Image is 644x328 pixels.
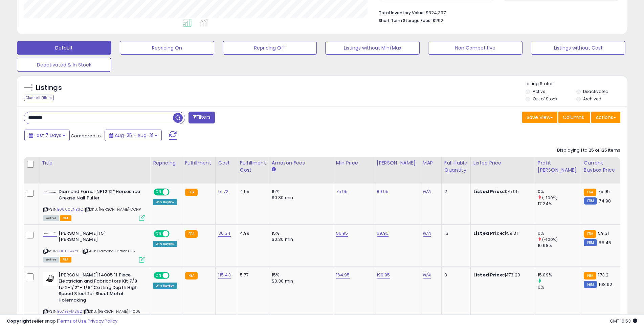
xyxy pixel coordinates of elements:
[24,130,70,141] button: Last 7 Days
[153,159,179,167] div: Repricing
[240,230,264,236] div: 4.99
[377,159,417,167] div: [PERSON_NAME]
[17,58,111,72] button: Deactivated & In Stock
[17,41,111,55] button: Default
[558,112,590,123] button: Columns
[272,272,328,278] div: 15%
[154,189,163,195] span: ON
[42,159,147,167] div: Title
[7,318,31,324] strong: Copyright
[336,188,348,195] a: 75.95
[379,10,425,16] b: Total Inventory Value:
[84,207,141,212] span: | SKU: [PERSON_NAME] DCNP
[473,159,532,167] div: Listed Price
[218,230,231,237] a: 36.34
[43,215,59,221] span: All listings currently available for purchase on Amazon
[533,96,557,102] label: Out of Stock
[105,130,162,141] button: Aug-25 - Aug-31
[71,133,102,139] span: Compared to:
[557,147,620,154] div: Displaying 1 to 25 of 125 items
[240,272,264,278] div: 5.77
[272,230,328,236] div: 15%
[584,230,596,238] small: FBA
[169,272,179,278] span: OFF
[223,41,317,55] button: Repricing Off
[444,189,465,195] div: 2
[423,230,431,237] a: N/A
[43,190,57,193] img: 21kvAMdOYBL._SL40_.jpg
[240,189,264,195] div: 4.55
[538,243,581,249] div: 16.68%
[120,41,214,55] button: Repricing On
[57,248,81,254] a: B00004YYEL
[240,159,266,174] div: Fulfillment Cost
[115,132,153,139] span: Aug-25 - Aug-31
[188,112,215,123] button: Filters
[272,236,328,243] div: $0.30 min
[60,257,71,263] span: FBA
[538,230,581,236] div: 0%
[538,159,578,174] div: Profit [PERSON_NAME]
[538,201,581,207] div: 17.24%
[379,18,431,23] b: Short Term Storage Fees:
[153,283,177,289] div: Win BuyBox
[591,112,620,123] button: Actions
[444,230,465,236] div: 13
[598,188,610,195] span: 75.95
[169,189,179,195] span: OFF
[379,8,615,16] li: $324,397
[473,188,504,195] b: Listed Price:
[185,230,198,238] small: FBA
[218,188,229,195] a: 51.72
[473,230,504,236] b: Listed Price:
[57,207,83,212] a: B00002NB6C
[82,248,135,254] span: | SKU: Diamond Farrier FT15
[272,278,328,284] div: $0.30 min
[598,272,608,278] span: 173.2
[272,195,328,201] div: $0.30 min
[43,231,57,236] img: 21G-1uoM1cL._SL40_.jpg
[610,318,637,324] span: 2025-09-8 16:53 GMT
[538,272,581,278] div: 15.09%
[218,272,231,278] a: 115.43
[538,284,581,290] div: 0%
[428,41,523,55] button: Non Competitive
[598,230,609,236] span: 59.31
[542,237,558,242] small: (-100%)
[584,197,597,205] small: FBM
[7,318,117,325] div: seller snap | |
[531,41,625,55] button: Listings without Cost
[473,189,530,195] div: $75.95
[444,272,465,278] div: 3
[533,89,545,94] label: Active
[272,159,330,167] div: Amazon Fees
[542,195,558,200] small: (-100%)
[185,272,198,279] small: FBA
[43,230,145,262] div: ASIN:
[59,272,141,305] b: [PERSON_NAME] 14005 11 Piece Electrician and Fabricators Kit 7/8 to 2-1/2" - 1/8" Cutting Depth H...
[423,188,431,195] a: N/A
[60,215,71,221] span: FBA
[154,272,163,278] span: ON
[599,198,611,204] span: 74.98
[599,281,612,288] span: 168.62
[563,114,584,121] span: Columns
[377,188,389,195] a: 89.95
[36,83,62,93] h5: Listings
[218,159,234,167] div: Cost
[377,272,390,278] a: 199.95
[432,17,443,24] span: $292
[153,199,177,205] div: Win BuyBox
[336,230,348,237] a: 56.95
[584,281,597,288] small: FBM
[88,318,117,324] a: Privacy Policy
[336,272,350,278] a: 164.95
[473,272,530,278] div: $173.20
[377,230,389,237] a: 69.95
[154,231,163,236] span: ON
[24,95,54,101] div: Clear All Filters
[583,89,608,94] label: Deactivated
[584,159,619,174] div: Current Buybox Price
[272,189,328,195] div: 15%
[325,41,420,55] button: Listings without Min/Max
